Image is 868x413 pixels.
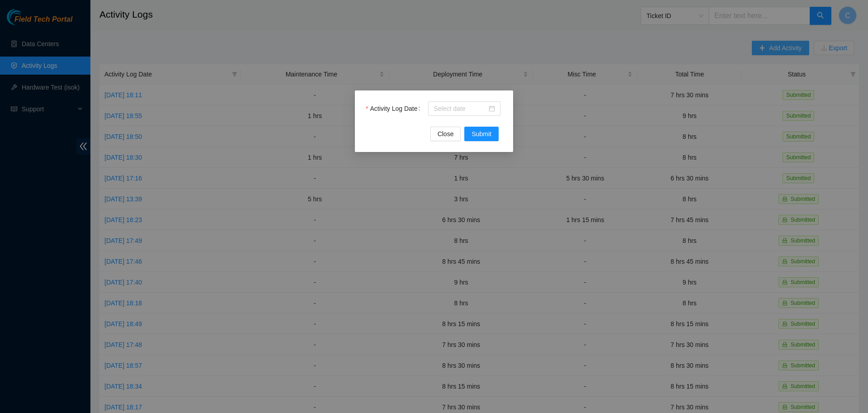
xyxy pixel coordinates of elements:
button: Close [430,127,461,141]
button: Submit [464,127,499,141]
label: Activity Log Date [366,101,424,116]
span: Submit [472,129,491,139]
input: Activity Log Date [434,104,487,114]
span: Close [438,129,454,139]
